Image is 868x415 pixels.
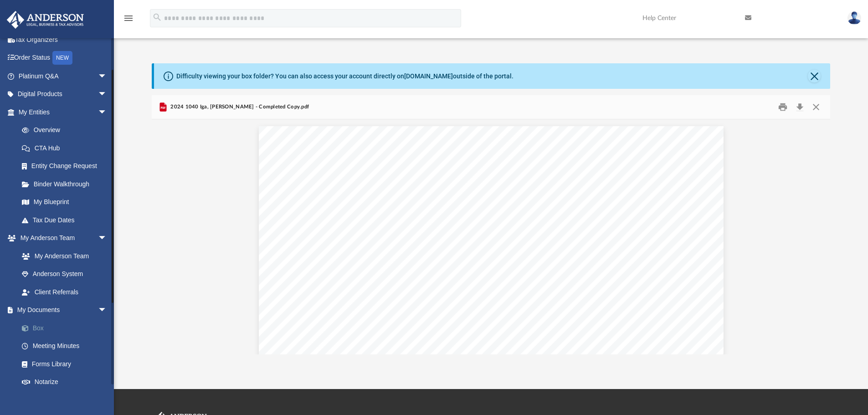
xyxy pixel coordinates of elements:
[459,191,491,199] span: GROUP,
[791,100,808,114] button: Download
[6,49,121,67] a: Order StatusNEW
[6,301,121,319] a: My Documentsarrow_drop_down
[13,193,116,211] a: My Blueprint
[6,67,121,85] a: Platinum Q&Aarrow_drop_down
[6,85,121,103] a: Digital Productsarrow_drop_down
[52,51,72,65] div: NEW
[4,11,87,29] img: Anderson Advisors Platinum Portal
[123,13,134,24] i: menu
[6,229,116,247] a: My Anderson Teamarrow_drop_down
[13,121,121,139] a: Overview
[351,200,413,208] span: [PERSON_NAME]
[324,191,387,199] span: [PERSON_NAME]
[152,12,162,22] i: search
[496,191,512,199] span: LLC
[410,191,453,199] span: BUSINESS
[6,103,121,121] a: My Entitiesarrow_drop_down
[152,119,831,354] div: File preview
[176,72,514,81] div: Difficulty viewing your box folder? You can also access your account directly on outside of the p...
[13,247,112,265] a: My Anderson Team
[13,265,116,283] a: Anderson System
[6,31,121,49] a: Tax Organizers
[847,11,861,25] img: User Pic
[98,67,116,86] span: arrow_drop_down
[13,355,116,373] a: Forms Library
[404,72,453,80] a: [DOMAIN_NAME]
[373,191,405,199] span: GLOBAL
[808,70,821,82] button: Close
[13,175,121,193] a: Binder Walkthrough
[98,229,116,248] span: arrow_drop_down
[324,200,346,208] span: 3225
[152,95,831,354] div: Preview
[383,210,394,217] span: NV
[13,337,121,355] a: Meeting Minutes
[13,283,116,301] a: Client Referrals
[98,301,116,320] span: arrow_drop_down
[13,319,121,337] a: Box
[389,200,416,208] span: DRIVE
[98,103,116,122] span: arrow_drop_down
[405,210,432,217] span: 89121
[98,85,116,104] span: arrow_drop_down
[808,100,824,114] button: Close
[123,17,134,24] a: menu
[346,210,378,217] span: VEGAS,
[169,103,309,111] span: 2024 1040 Iga, [PERSON_NAME] - Completed Copy.pdf
[13,139,121,157] a: CTA Hub
[324,210,340,217] span: LAS
[13,211,121,229] a: Tax Due Dates
[13,373,121,391] a: Notarize
[152,119,831,354] div: Document Viewer
[13,157,121,175] a: Entity Change Request
[774,100,792,114] button: Print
